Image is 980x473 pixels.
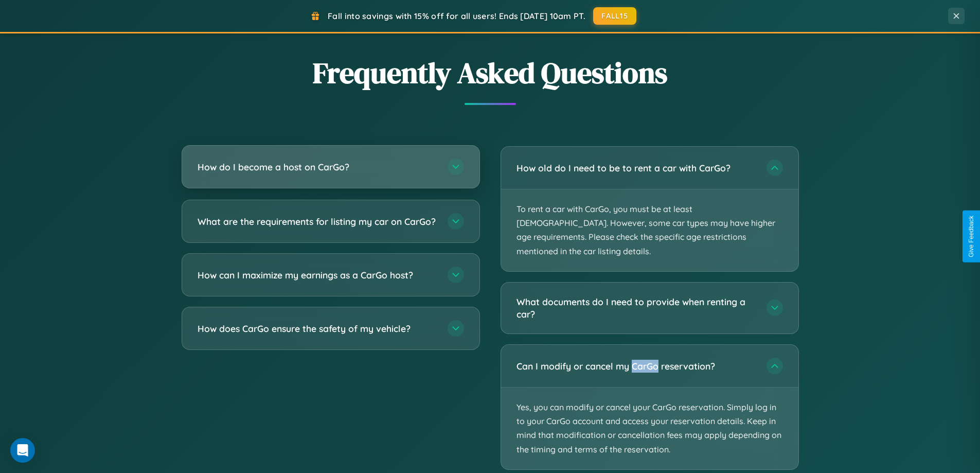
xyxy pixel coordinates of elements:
h3: How old do I need to be to rent a car with CarGo? [516,162,756,174]
h3: Can I modify or cancel my CarGo reservation? [516,360,756,373]
h3: What documents do I need to provide when renting a car? [516,295,756,321]
div: Give Feedback [968,216,975,257]
h3: How does CarGo ensure the safety of my vehicle? [198,322,437,335]
h2: Frequently Asked Questions [182,53,799,93]
h3: How can I maximize my earnings as a CarGo host? [198,269,437,282]
div: Open Intercom Messenger [10,438,35,463]
h3: How do I become a host on CarGo? [198,161,437,173]
span: Fall into savings with 15% off for all users! Ends [DATE] 10am PT. [328,11,585,21]
p: To rent a car with CarGo, you must be at least [DEMOGRAPHIC_DATA]. However, some car types may ha... [501,189,798,271]
h3: What are the requirements for listing my car on CarGo? [198,215,437,228]
p: Yes, you can modify or cancel your CarGo reservation. Simply log in to your CarGo account and acc... [501,388,798,469]
button: FALL15 [593,7,636,25]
